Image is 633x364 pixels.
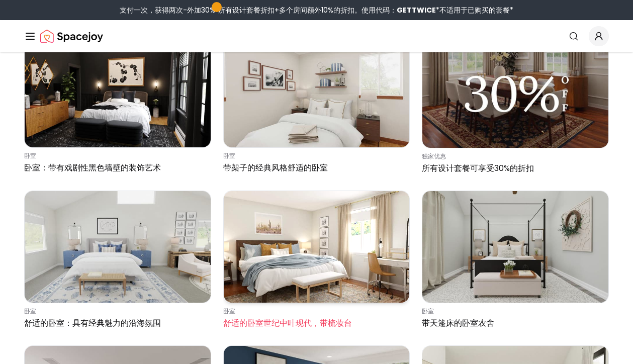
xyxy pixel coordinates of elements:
a: 舒适的卧室：具有经典魅力的沿海氛围卧室舒适的卧室：具有经典魅力的沿海氛围 [24,191,211,333]
img: Spacejoy标志 [40,26,103,46]
img: 舒适的卧室世纪中叶现代，带梳妆台 [224,191,410,303]
p: 带架子的经典风格舒适的卧室 [223,162,406,174]
img: 带架子的经典风格舒适的卧室 [224,36,410,147]
p: 卧室：带有戏剧性黑色墙壁的装饰艺术 [24,162,207,174]
p: 卧室 [422,307,605,315]
p: 带天篷床的卧室农舍 [422,317,605,329]
p: 卧室 [24,152,207,160]
a: 所有设计套餐可享受30%的折扣独家优惠所有设计套餐可享受30%的折扣 [422,35,609,178]
p: 舒适的卧室：具有经典魅力的沿海氛围 [24,317,207,329]
img: 所有设计套餐可享受30%的折扣 [422,36,608,148]
p: 卧室 [223,307,406,315]
a: 舒适的卧室世纪中叶现代，带梳妆台卧室舒适的卧室世纪中叶现代，带梳妆台 [223,191,410,333]
img: 舒适的卧室：具有经典魅力的沿海氛围 [25,191,211,303]
span: 使用代码： [361,5,436,15]
b: GETTWICE [397,5,436,15]
span: *不适用于已购买的套餐* [436,5,513,15]
nav: 全球 [24,20,609,52]
p: 卧室 [24,307,207,315]
img: 卧室：带有戏剧性黑色墙壁的装饰艺术 [25,36,211,147]
p: 所有设计套餐可享受30%的折扣 [422,162,605,174]
div: 支付一次，获得两次-外加30% 所有设计套餐折扣+多个房间额外10%的折扣。 [120,5,513,15]
p: 舒适的卧室世纪中叶现代，带梳妆台 [223,317,406,329]
a: 空间欢乐 [40,26,103,46]
p: 卧室 [223,152,406,160]
a: 卧室：带有戏剧性黑色墙壁的装饰艺术卧室卧室：带有戏剧性黑色墙壁的装饰艺术 [24,35,211,178]
img: 带天篷床的卧室农舍 [422,191,608,303]
p: 独家优惠 [422,152,605,160]
a: 带架子的经典风格舒适的卧室卧室带架子的经典风格舒适的卧室 [223,35,410,178]
a: 带天篷床的卧室农舍卧室带天篷床的卧室农舍 [422,191,609,333]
